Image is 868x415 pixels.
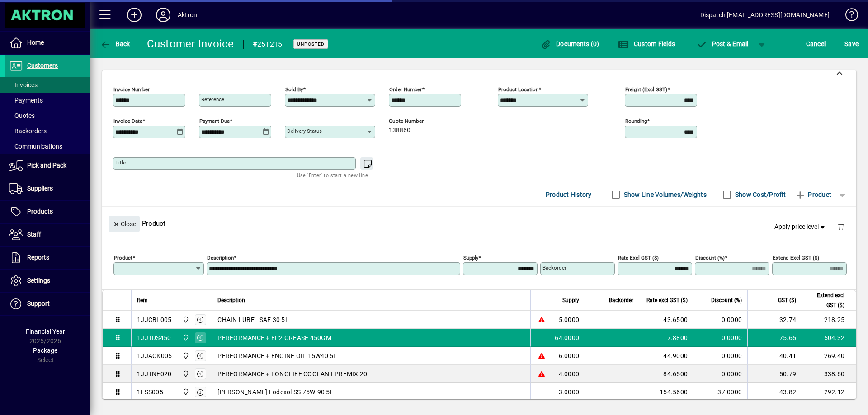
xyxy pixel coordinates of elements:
span: Apply price level [774,222,827,232]
span: Quotes [9,112,35,119]
a: Reports [5,247,90,269]
a: Quotes [5,108,90,123]
div: 1JJTNF020 [137,369,171,378]
td: 338.60 [802,365,856,383]
span: Payments [9,97,43,104]
span: Products [27,208,53,215]
td: 37.0000 [693,383,747,401]
div: Dispatch [EMAIL_ADDRESS][DOMAIN_NAME] [700,8,830,22]
span: Item [137,295,148,305]
mat-label: Freight (excl GST) [625,86,667,93]
a: Suppliers [5,177,90,200]
mat-label: Sold by [285,86,303,93]
span: Home [27,39,44,46]
div: 1JJTDS450 [137,333,171,342]
button: Back [98,36,132,52]
td: 32.74 [747,311,802,329]
mat-label: Extend excl GST ($) [773,255,819,261]
span: Cancel [806,37,826,51]
div: Aktron [178,8,197,22]
span: Description [217,295,245,305]
td: 75.65 [747,329,802,347]
span: Customers [27,62,58,69]
td: 40.41 [747,347,802,365]
button: Profile [149,7,178,23]
button: Product [790,187,836,203]
button: Apply price level [771,219,830,235]
a: Communications [5,139,90,154]
span: Extend excl GST ($) [807,290,844,310]
span: 6.0000 [559,351,580,360]
span: Rate excl GST ($) [646,295,688,305]
td: 504.32 [802,329,856,347]
div: 154.5600 [645,387,688,396]
button: Add [120,7,149,23]
button: Delete [830,216,852,238]
span: Staff [27,231,41,238]
button: Save [842,36,861,52]
div: 1JJACK005 [137,351,172,360]
td: 50.79 [747,365,802,383]
div: #251215 [253,37,283,51]
mat-label: Backorder [542,265,566,271]
mat-label: Title [115,159,126,166]
mat-label: Rate excl GST ($) [618,255,659,261]
a: Staff [5,224,90,246]
button: Product History [542,187,595,203]
span: Central [180,315,190,325]
span: Pick and Pack [27,162,66,169]
div: 1JJCBL005 [137,315,171,324]
a: Settings [5,270,90,292]
span: [PERSON_NAME] Lodexol SS 75W-90 5L [217,387,334,396]
td: 0.0000 [693,347,747,365]
label: Show Line Volumes/Weights [622,190,707,199]
span: Central [180,333,190,343]
td: 0.0000 [693,311,747,329]
span: PERFORMANCE + ENGINE OIL 15W40 5L [217,351,337,360]
td: 43.82 [747,383,802,401]
span: 4.0000 [559,369,580,378]
td: 292.12 [802,383,856,401]
mat-label: Order number [389,86,422,93]
span: PERFORMANCE + EP2 GREASE 450GM [217,333,331,342]
span: Support [27,300,50,307]
a: Pick and Pack [5,154,90,177]
button: Post & Email [692,36,753,52]
span: ave [844,37,859,51]
div: Product [102,207,856,240]
a: Products [5,201,90,223]
span: Close [113,217,136,232]
mat-label: Invoice number [113,86,150,93]
button: Custom Fields [616,36,677,52]
span: Backorders [9,127,47,135]
app-page-header-button: Back [90,36,140,52]
label: Show Cost/Profit [733,190,786,199]
span: Supply [562,295,579,305]
div: 84.6500 [645,369,688,378]
span: 3.0000 [559,387,580,396]
div: 1LSS005 [137,387,163,396]
span: Central [180,387,190,397]
mat-label: Product location [498,86,538,93]
span: Custom Fields [618,40,675,47]
span: Suppliers [27,185,53,192]
mat-label: Discount (%) [695,255,725,261]
mat-label: Description [207,255,234,261]
td: 269.40 [802,347,856,365]
span: 64.0000 [555,333,579,342]
span: Product [795,187,831,202]
a: Knowledge Base [839,2,857,31]
mat-hint: Use 'Enter' to start a new line [297,170,368,180]
span: 5.0000 [559,315,580,324]
a: Home [5,32,90,54]
span: 138860 [389,127,410,134]
span: Financial Year [26,328,65,335]
span: P [712,40,716,47]
button: Documents (0) [538,36,602,52]
span: Communications [9,143,62,150]
span: Backorder [609,295,633,305]
app-page-header-button: Delete [830,223,852,231]
div: 43.6500 [645,315,688,324]
span: Package [33,347,57,354]
span: PERFORMANCE + LONGLIFE COOLANT PREMIX 20L [217,369,371,378]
